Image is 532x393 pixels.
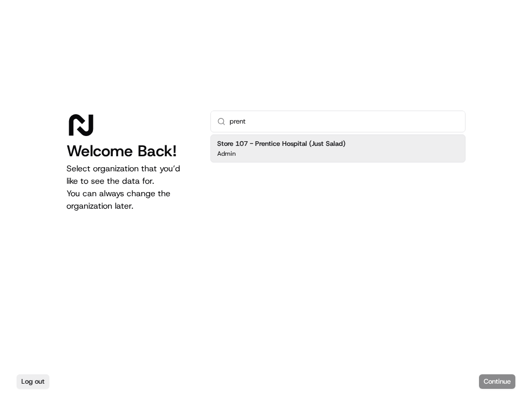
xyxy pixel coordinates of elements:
div: Suggestions [210,132,465,165]
h2: Store 107 - Prentice Hospital (Just Salad) [217,139,345,148]
input: Type to search... [230,111,459,132]
button: Log out [17,374,49,389]
p: Select organization that you’d like to see the data for. You can always change the organization l... [66,162,194,212]
p: Admin [217,150,236,158]
h1: Welcome Back! [66,142,194,160]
